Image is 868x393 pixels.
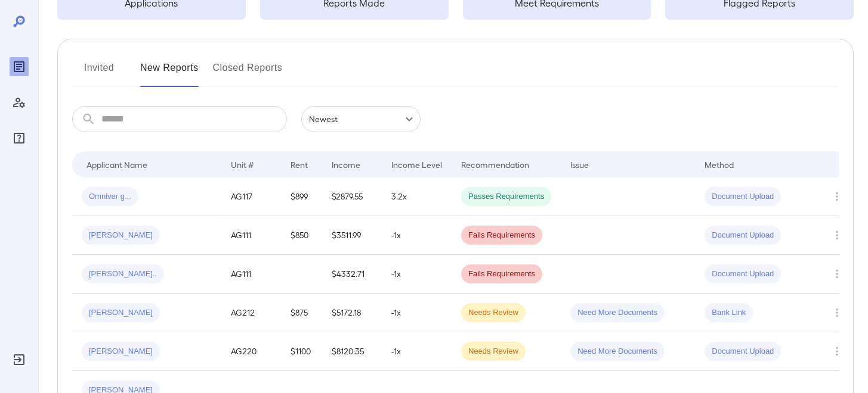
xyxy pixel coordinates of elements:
span: [PERSON_NAME] [82,307,160,319]
button: Closed Reports [213,58,283,87]
button: Row Actions [827,303,847,322]
td: $2879.55 [322,177,382,216]
div: Newest [301,106,421,132]
span: Need More Documents [570,346,665,357]
td: -1x [382,255,452,294]
div: Income [332,157,360,171]
span: Document Upload [705,191,781,202]
button: Row Actions [827,226,847,245]
td: $8120.35 [322,332,382,371]
div: Income Level [391,157,442,171]
span: [PERSON_NAME] [82,346,160,357]
span: Fails Requirements [461,269,542,280]
span: [PERSON_NAME].. [82,269,164,280]
div: Method [705,157,734,171]
span: Needs Review [461,346,526,357]
td: -1x [382,332,452,371]
td: AG111 [221,255,281,294]
td: $3511.99 [322,216,382,255]
td: AG212 [221,294,281,332]
span: Document Upload [705,346,781,357]
div: Log Out [10,350,29,369]
button: Row Actions [827,264,847,283]
span: Needs Review [461,307,526,319]
td: -1x [382,294,452,332]
td: $899 [281,177,322,216]
div: Reports [10,57,29,76]
div: FAQ [10,129,29,148]
td: $875 [281,294,322,332]
div: Manage Users [10,93,29,112]
td: $850 [281,216,322,255]
div: Rent [291,157,310,171]
span: Passes Requirements [461,191,551,202]
td: AG111 [221,216,281,255]
span: Document Upload [705,230,781,241]
span: [PERSON_NAME] [82,230,160,241]
button: Invited [72,58,126,87]
span: Need More Documents [570,307,665,319]
div: Issue [570,157,589,171]
div: Applicant Name [87,157,147,171]
span: Bank Link [705,307,753,319]
td: $5172.18 [322,294,382,332]
span: Omniver g... [82,191,138,202]
span: Document Upload [705,269,781,280]
td: AG220 [221,332,281,371]
button: Row Actions [827,187,847,206]
div: Unit # [231,157,254,171]
button: New Reports [140,58,199,87]
td: $1100 [281,332,322,371]
span: Fails Requirements [461,230,542,241]
td: $4332.71 [322,255,382,294]
td: 3.2x [382,177,452,216]
button: Row Actions [827,342,847,361]
td: AG117 [221,177,281,216]
div: Recommendation [461,157,529,171]
td: -1x [382,216,452,255]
